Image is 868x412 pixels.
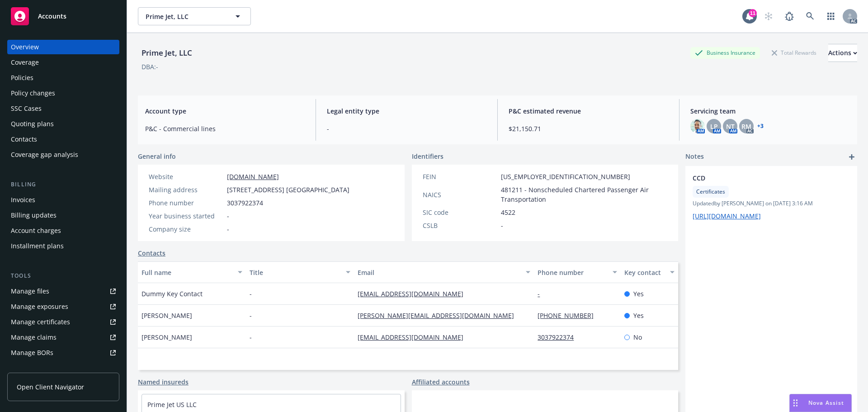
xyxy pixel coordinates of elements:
div: Quoting plans [11,117,54,131]
div: Manage files [11,284,49,298]
a: Manage certificates [7,315,119,329]
div: Account charges [11,223,61,238]
a: Contacts [138,248,165,258]
div: 11 [749,9,757,17]
span: - [250,311,252,320]
div: Company size [149,224,223,234]
a: +3 [757,123,764,129]
span: Account type [145,106,305,116]
span: Certificates [696,188,725,196]
div: CCDCertificatesUpdatedby [PERSON_NAME] on [DATE] 3:16 AM[URL][DOMAIN_NAME] [685,166,857,228]
a: Policies [7,71,119,85]
span: General info [138,152,176,161]
span: LP [710,122,718,131]
span: [US_EMPLOYER_IDENTIFICATION_NUMBER] [501,172,630,181]
span: Accounts [38,13,66,20]
a: Contacts [7,132,119,147]
a: Manage claims [7,330,119,345]
span: RM [741,122,751,131]
div: Prime Jet, LLC [138,47,196,59]
span: Dummy Key Contact [142,289,203,298]
a: Quoting plans [7,117,119,131]
a: Manage BORs [7,346,119,360]
button: Prime Jet, LLC [138,7,251,25]
a: add [846,152,857,162]
div: Year business started [149,211,223,221]
div: Total Rewards [767,47,821,58]
span: P&C - Commercial lines [145,124,305,133]
span: Servicing team [690,106,850,116]
a: Summary of insurance [7,361,119,375]
span: 3037922374 [227,198,263,208]
span: Updated by [PERSON_NAME] on [DATE] 3:16 AM [693,199,850,208]
a: Account charges [7,223,119,238]
button: Key contact [621,261,678,283]
div: Email [358,268,520,277]
span: Nova Assist [808,399,844,407]
a: 3037922374 [538,333,581,341]
span: Yes [633,311,644,320]
img: photo [690,119,705,133]
div: Policies [11,71,33,85]
a: Invoices [7,193,119,207]
div: Mailing address [149,185,223,194]
span: - [250,289,252,298]
span: - [327,124,486,133]
div: Manage BORs [11,346,53,360]
button: Title [246,261,354,283]
a: Prime Jet US LLC [147,400,197,409]
span: - [250,332,252,342]
div: Policy changes [11,86,55,100]
a: Overview [7,40,119,54]
div: Drag to move [790,394,801,412]
div: CSLB [423,221,497,230]
span: 4522 [501,208,515,217]
div: Manage exposures [11,299,68,314]
span: Prime Jet, LLC [146,12,224,21]
div: SIC code [423,208,497,217]
a: Named insureds [138,377,189,387]
a: Manage exposures [7,299,119,314]
div: Coverage [11,55,39,70]
a: Manage files [7,284,119,298]
div: Full name [142,268,232,277]
span: [PERSON_NAME] [142,311,192,320]
button: Phone number [534,261,620,283]
button: Email [354,261,534,283]
div: Tools [7,271,119,280]
a: - [538,289,547,298]
span: Notes [685,152,704,162]
div: Business Insurance [690,47,760,58]
a: Policy changes [7,86,119,100]
span: Yes [633,289,644,298]
a: Switch app [822,7,840,25]
div: NAICS [423,190,497,199]
a: Start snowing [759,7,778,25]
div: Summary of insurance [11,361,80,375]
div: SSC Cases [11,101,42,116]
a: [PERSON_NAME][EMAIL_ADDRESS][DOMAIN_NAME] [358,311,521,320]
div: Contacts [11,132,37,147]
div: Overview [11,40,39,54]
div: Manage claims [11,330,57,345]
div: Website [149,172,223,181]
a: Report a Bug [780,7,798,25]
button: Full name [138,261,246,283]
div: Invoices [11,193,35,207]
div: Phone number [149,198,223,208]
div: Key contact [624,268,665,277]
a: Accounts [7,4,119,29]
a: Coverage [7,55,119,70]
span: Identifiers [412,152,443,161]
span: No [633,332,642,342]
a: [DOMAIN_NAME] [227,172,279,181]
span: - [227,224,229,234]
a: Installment plans [7,239,119,253]
span: NT [726,122,735,131]
span: [PERSON_NAME] [142,332,192,342]
div: Installment plans [11,239,64,253]
span: Legal entity type [327,106,486,116]
a: Coverage gap analysis [7,147,119,162]
span: [STREET_ADDRESS] [GEOGRAPHIC_DATA] [227,185,349,194]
